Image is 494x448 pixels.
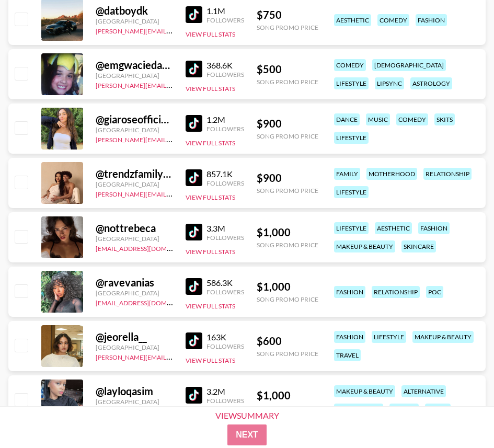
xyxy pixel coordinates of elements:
button: View Full Stats [186,30,235,38]
img: TikTok [186,61,202,77]
div: Song Promo Price [257,187,318,194]
button: View Full Stats [186,302,235,310]
div: [DEMOGRAPHIC_DATA] [372,59,446,71]
div: @ trendzfamilyofficial [96,167,173,180]
div: @ datboydk [96,4,173,17]
div: [GEOGRAPHIC_DATA] [96,17,173,25]
div: $ 1,000 [257,226,318,239]
div: Song Promo Price [257,132,318,140]
div: Followers [206,125,244,133]
div: lipsync [375,77,404,89]
div: 1.1M [206,6,244,16]
div: alternative [401,385,446,397]
div: Song Promo Price [257,404,318,412]
div: motherhood [366,168,417,180]
div: poc [426,286,443,298]
div: $ 1,000 [257,389,318,402]
button: Next [227,424,267,445]
div: makeup & beauty [412,331,474,343]
div: $ 900 [257,171,318,185]
div: 857.1K [206,169,244,179]
div: $ 600 [257,335,318,348]
div: @ layloqasim [96,385,173,398]
div: lifestyle [334,77,369,89]
div: Song Promo Price [257,295,318,303]
div: 3.3M [206,223,244,234]
div: 586.3K [206,278,244,288]
div: comedy [377,14,409,26]
div: Followers [206,397,244,405]
div: lifestyle [334,132,369,144]
div: Followers [206,179,244,187]
div: [GEOGRAPHIC_DATA] [96,180,173,188]
img: TikTok [186,224,202,240]
div: fashion [334,286,365,298]
div: Followers [206,71,244,78]
div: family [334,168,360,180]
div: lifestyle [334,222,369,234]
div: 368.6K [206,60,244,71]
a: [EMAIL_ADDRESS][DOMAIN_NAME] [96,243,201,252]
div: [GEOGRAPHIC_DATA] [96,289,173,297]
div: dance [334,113,360,125]
div: makeup & beauty [334,240,395,252]
div: lifestyle [372,331,406,343]
div: @ jeorella__ [96,330,173,343]
button: View Full Stats [186,357,235,364]
div: [GEOGRAPHIC_DATA] [96,235,173,243]
div: food & drink [334,404,383,416]
div: travel [334,349,361,361]
div: fashion [418,222,450,234]
img: TikTok [186,332,202,349]
button: View Full Stats [186,139,235,147]
a: [EMAIL_ADDRESS][DOMAIN_NAME] [96,297,201,307]
div: @ nottrebeca [96,222,173,235]
a: [PERSON_NAME][EMAIL_ADDRESS][DOMAIN_NAME] [96,188,250,198]
img: TikTok [186,387,202,404]
div: View Summary [206,411,288,420]
div: dance [425,404,451,416]
div: Followers [206,288,244,296]
div: Song Promo Price [257,78,318,86]
a: [PERSON_NAME][EMAIL_ADDRESS][DOMAIN_NAME] [96,25,250,35]
div: Song Promo Price [257,350,318,358]
div: Followers [206,342,244,350]
div: lifestyle [334,186,369,198]
div: [GEOGRAPHIC_DATA] [96,126,173,134]
div: [GEOGRAPHIC_DATA] [96,343,173,351]
div: skincare [401,240,436,252]
div: Song Promo Price [257,24,318,31]
div: @ giaroseofficial10 [96,113,173,126]
div: @ emgwaciedawgie [96,59,173,72]
div: 163K [206,332,244,342]
div: @ ravevanias [96,276,173,289]
div: makeup & beauty [334,385,395,397]
img: TikTok [186,278,202,295]
a: [PERSON_NAME][EMAIL_ADDRESS][DOMAIN_NAME] [96,134,250,144]
div: $ 1,000 [257,280,318,293]
div: $ 750 [257,8,318,21]
div: aesthetic [334,14,371,26]
button: View Full Stats [186,85,235,93]
div: fashion [416,14,447,26]
div: Song Promo Price [257,241,318,249]
div: lipsync [389,404,419,416]
div: comedy [396,113,428,125]
button: View Full Stats [186,193,235,201]
div: Followers [206,234,244,242]
div: relationship [423,168,472,180]
div: Followers [206,16,244,24]
img: TikTok [186,6,202,23]
div: music [366,113,390,125]
div: aesthetic [375,222,412,234]
div: 3.2M [206,386,244,397]
div: astrology [410,77,452,89]
img: TikTok [186,115,202,132]
a: [PERSON_NAME][EMAIL_ADDRESS][DOMAIN_NAME] [96,79,250,89]
div: comedy [334,59,366,71]
div: 1.2M [206,114,244,125]
button: View Full Stats [186,248,235,256]
div: $ 500 [257,63,318,76]
a: [PERSON_NAME][EMAIL_ADDRESS][DOMAIN_NAME] [96,351,250,361]
div: skits [434,113,455,125]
